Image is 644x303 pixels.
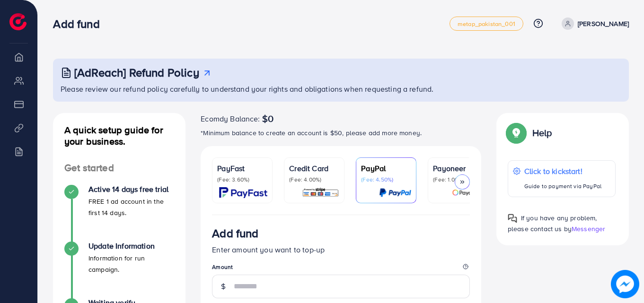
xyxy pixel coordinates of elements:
[212,244,470,255] p: Enter amount you want to top-up
[452,187,483,198] img: card
[524,165,601,177] p: Click to kickstart!
[379,187,411,198] img: card
[262,113,273,124] span: $0
[450,17,523,31] a: metap_pakistan_001
[532,127,552,139] p: Help
[558,17,629,30] a: [PERSON_NAME]
[433,176,483,183] p: (Fee: 1.00%)
[508,213,597,234] span: If you have any problem, please contact us by
[53,124,185,147] h4: A quick setup guide for your business.
[88,196,174,218] p: FREE 1 ad account in the first 14 days.
[53,162,185,174] h4: Get started
[53,185,185,242] li: Active 14 days free trial
[88,252,174,275] p: Information for run campaign.
[612,271,639,298] img: image
[212,226,258,240] h3: Add fund
[361,176,411,183] p: (Fee: 4.50%)
[201,127,481,139] p: *Minimum balance to create an account is $50, please add more money.
[201,113,260,124] span: Ecomdy Balance:
[217,176,267,183] p: (Fee: 3.60%)
[53,17,107,31] h3: Add fund
[217,163,267,174] p: PayFast
[88,185,174,194] h4: Active 14 days free trial
[289,163,339,174] p: Credit Card
[53,242,185,298] li: Update Information
[219,187,267,198] img: card
[74,66,199,79] h3: [AdReach] Refund Policy
[524,181,601,192] p: Guide to payment via PayPal
[508,124,525,141] img: Popup guide
[302,187,339,198] img: card
[289,176,339,183] p: (Fee: 4.00%)
[508,214,517,223] img: Popup guide
[212,263,470,275] legend: Amount
[9,13,26,30] img: logo
[458,21,515,27] span: metap_pakistan_001
[88,242,174,251] h4: Update Information
[61,83,623,95] p: Please review our refund policy carefully to understand your rights and obligations when requesti...
[572,224,605,234] span: Messenger
[433,163,483,174] p: Payoneer
[361,163,411,174] p: PayPal
[578,18,629,29] p: [PERSON_NAME]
